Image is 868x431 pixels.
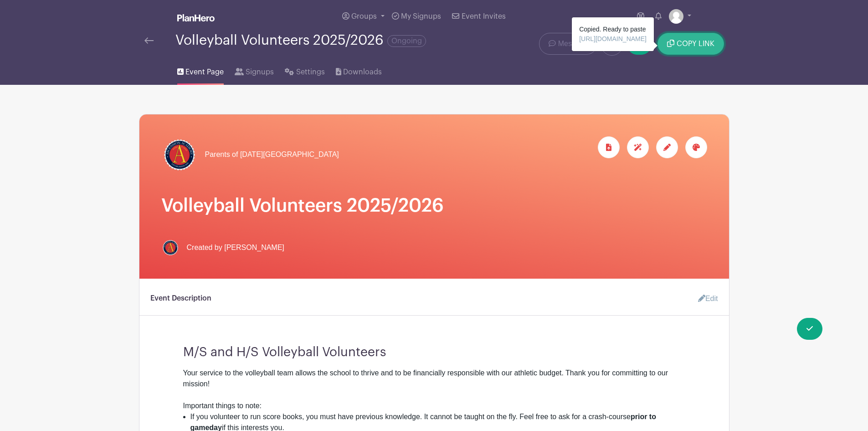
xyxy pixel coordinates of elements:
span: Event Invites [462,13,506,20]
img: back-arrow-29a5d9b10d5bd6ae65dc969a981735edf675c4d7a1fe02e03b50dbd4ba3cdb55.svg [144,37,154,44]
span: COPY LINK [677,40,714,47]
a: Signups [235,56,274,85]
img: ascension-academy-logo.png [161,136,198,173]
img: logo_white-6c42ec7e38ccf1d336a20a19083b03d10ae64f83f12c07503d8b9e83406b4c7d.svg [177,14,215,21]
span: Created by [PERSON_NAME] [187,242,284,253]
span: [URL][DOMAIN_NAME] [579,35,647,42]
a: Edit [691,290,718,308]
span: Message [558,38,588,49]
button: COPY LINK [657,33,724,55]
span: Groups [351,13,377,20]
img: default-ce2991bfa6775e67f084385cd625a349d9dcbb7a52a09fb2fda1e96e2d18dcdb.png [669,9,683,24]
span: Parents of [DATE][GEOGRAPHIC_DATA] [205,149,339,160]
h1: Volleyball Volunteers 2025/2026 [161,195,707,217]
a: Event Page [177,56,224,85]
div: Copied. Ready to paste [572,17,654,51]
a: Parents of [DATE][GEOGRAPHIC_DATA] [161,136,339,173]
span: Event Page [185,67,224,78]
img: ascension-academy-logo.png [161,239,180,257]
span: Settings [296,67,325,78]
a: Message [539,33,597,55]
span: My Signups [401,13,441,20]
h6: Event Description [150,294,211,303]
div: Your service to the volleyball team allows the school to thrive and to be financially responsible... [183,368,685,411]
span: Signups [246,67,274,78]
a: Downloads [336,56,382,85]
span: Ongoing [387,35,426,47]
div: Volleyball Volunteers 2025/2026 [175,33,426,48]
a: Settings [285,56,324,85]
h3: M/S and H/S Volleyball Volunteers [183,338,685,360]
span: Downloads [343,67,382,78]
